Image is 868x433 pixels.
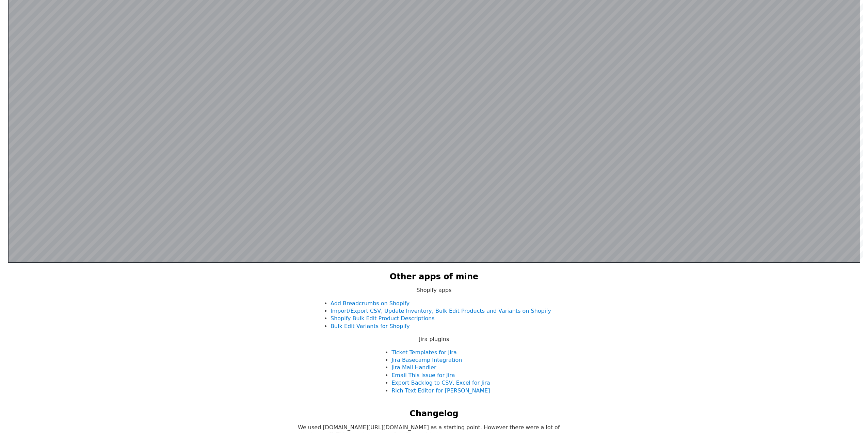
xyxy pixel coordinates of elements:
[409,408,458,420] h2: Changelog
[331,300,409,307] a: Add Breadcrumbs on Shopify
[391,380,490,386] a: Export Backlog to CSV, Excel for Jira
[390,271,479,283] h2: Other apps of mine
[391,357,462,363] a: Jira Basecamp Integration
[331,308,551,314] a: Import/Export CSV, Update Inventory, Bulk Edit Products and Variants on Shopify
[391,349,456,356] a: Ticket Templates for Jira
[331,315,435,322] a: Shopify Bulk Edit Product Descriptions
[331,323,410,329] a: Bulk Edit Variants for Shopify
[391,364,436,371] a: Jira Mail Handler
[391,387,490,394] a: Rich Text Editor for [PERSON_NAME]
[391,372,455,378] a: Email This Issue for Jira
